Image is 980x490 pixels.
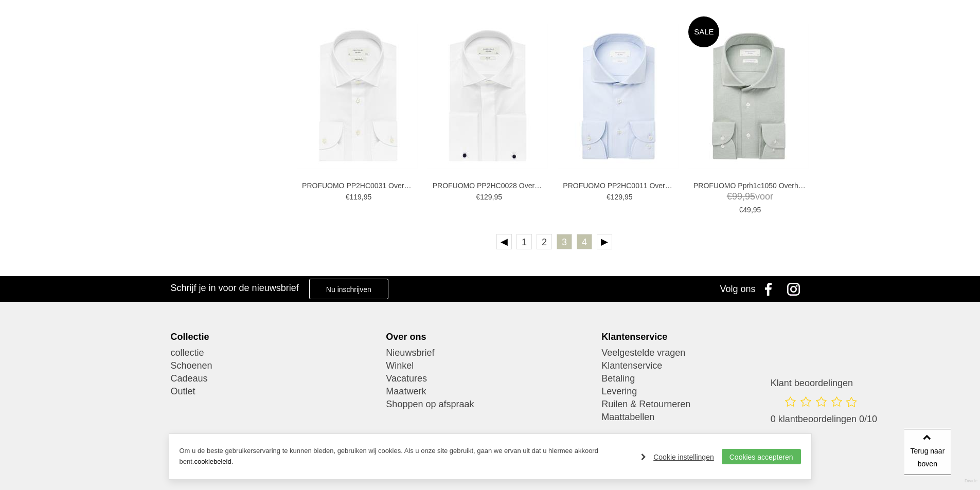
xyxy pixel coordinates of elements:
[904,429,951,475] a: Terug naar boven
[771,377,877,435] a: Klant beoordelingen 0 klantbeoordelingen 0/10
[965,475,977,487] a: Divide
[693,190,807,203] span: voor
[492,193,494,201] span: ,
[745,191,755,202] span: 95
[607,193,611,201] span: €
[743,206,751,214] span: 49
[577,234,592,249] a: 4
[751,206,753,214] span: ,
[601,372,809,385] a: Betaling
[727,191,732,202] span: €
[557,234,572,249] a: 3
[611,193,622,201] span: 129
[309,279,388,299] a: Nu inschrijven
[732,191,742,202] span: 99
[480,193,492,201] span: 129
[601,398,809,411] a: Ruilen & Retourneren
[625,193,633,201] span: 95
[476,193,480,201] span: €
[171,347,379,359] a: collectie
[180,446,631,467] p: Om u de beste gebruikerservaring te kunnen bieden, gebruiken wij cookies. Als u onze site gebruik...
[601,385,809,398] a: Levering
[362,193,364,201] span: ,
[171,372,379,385] a: Cadeaus
[758,276,783,302] a: Facebook
[601,359,809,372] a: Klantenservice
[427,24,548,169] img: PROFUOMO PP2HC0028 Overhemden
[563,181,676,190] a: PROFUOMO PP2HC0011 Overhemden
[171,359,379,372] a: Schoenen
[753,206,761,214] span: 95
[171,385,379,398] a: Outlet
[622,193,625,201] span: ,
[386,347,594,359] a: Nieuwsbrief
[720,276,755,302] div: Volg ons
[386,372,594,385] a: Vacatures
[171,331,379,342] div: Collectie
[349,193,361,201] span: 119
[771,377,877,389] h3: Klant beoordelingen
[194,458,231,465] a: cookiebeleid
[364,193,372,201] span: 95
[386,398,594,411] a: Shoppen op afspraak
[641,449,714,465] a: Cookie instellingen
[558,24,679,169] img: PROFUOMO PP2HC0011 Overhemden
[433,181,546,190] a: PROFUOMO PP2HC0028 Overhemden
[693,181,807,190] a: PROFUOMO Pprh1c1050 Overhemden
[537,234,552,249] a: 2
[722,449,801,464] a: Cookies accepteren
[516,234,532,249] a: 1
[688,24,809,169] img: PROFUOMO Pprh1c1050 Overhemden
[297,24,418,169] img: PROFUOMO PP2HC0031 Overhemden
[346,193,350,201] span: €
[386,331,594,342] div: Over ons
[386,359,594,372] a: Winkel
[386,385,594,398] a: Maatwerk
[783,276,809,302] a: Instagram
[601,411,809,424] a: Maattabellen
[601,331,809,342] div: Klantenservice
[494,193,502,201] span: 95
[171,282,299,294] h3: Schrijf je in voor de nieuwsbrief
[739,206,743,214] span: €
[771,414,877,424] span: 0 klantbeoordelingen 0/10
[742,191,745,202] span: ,
[601,347,809,359] a: Veelgestelde vragen
[302,181,415,190] a: PROFUOMO PP2HC0031 Overhemden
